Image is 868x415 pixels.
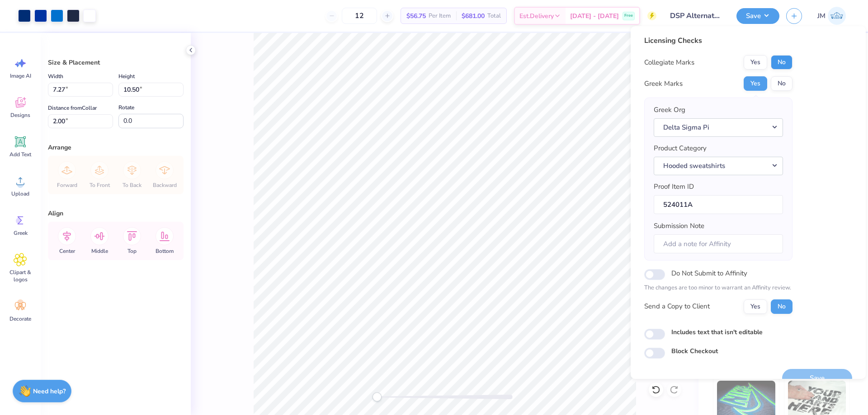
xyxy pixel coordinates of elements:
[373,392,382,401] div: Accessibility label
[813,7,850,25] a: JM
[744,76,767,91] button: Yes
[624,13,633,19] span: Free
[644,57,694,68] div: Collegiate Marks
[48,71,63,82] label: Width
[644,35,793,46] div: Licensing Checks
[5,269,35,283] span: Clipart & logos
[487,11,501,21] span: Total
[91,247,108,255] span: Middle
[48,103,97,113] label: Distance from Collar
[671,346,718,356] label: Block Checkout
[654,182,694,192] label: Proof Item ID
[429,11,451,21] span: Per Item
[48,58,184,67] div: Size & Placement
[462,11,485,21] span: $681.00
[744,55,767,70] button: Yes
[828,7,846,25] img: Joshua Macky Gaerlan
[48,209,184,218] div: Align
[654,118,783,137] button: Delta Sigma Pi
[654,143,707,154] label: Product Category
[519,11,554,21] span: Est. Delivery
[11,190,29,197] span: Upload
[654,157,783,175] button: Hooded sweatshirts
[744,299,767,314] button: Yes
[736,8,779,24] button: Save
[156,247,174,255] span: Bottom
[654,221,704,231] label: Submission Note
[663,7,730,25] input: Untitled Design
[671,267,747,279] label: Do Not Submit to Affinity
[817,11,826,21] span: JM
[10,72,31,79] span: Image AI
[118,102,134,113] label: Rotate
[644,79,683,89] div: Greek Marks
[127,247,137,255] span: Top
[570,11,619,21] span: [DATE] - [DATE]
[48,143,184,152] div: Arrange
[33,387,66,396] strong: Need help?
[654,105,685,115] label: Greek Org
[644,284,793,293] p: The changes are too minor to warrant an Affinity review.
[14,229,28,237] span: Greek
[9,151,31,158] span: Add Text
[654,234,783,254] input: Add a note for Affinity
[771,299,793,314] button: No
[671,327,763,337] label: Includes text that isn't editable
[59,247,75,255] span: Center
[118,71,135,82] label: Height
[644,301,710,312] div: Send a Copy to Client
[9,315,31,322] span: Decorate
[342,8,377,24] input: – –
[10,112,30,119] span: Designs
[406,11,426,21] span: $56.75
[771,55,793,70] button: No
[771,76,793,91] button: No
